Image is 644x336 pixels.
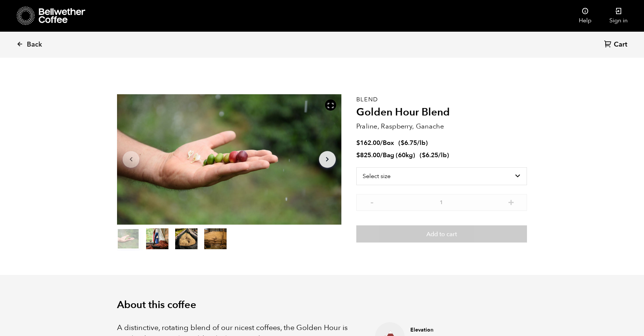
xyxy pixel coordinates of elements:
[380,151,383,159] span: /
[401,139,417,147] bdi: 6.75
[356,106,527,119] h2: Golden Hour Blend
[117,299,527,311] h2: About this coffee
[420,151,449,159] span: ( )
[356,225,527,243] button: Add to cart
[401,139,404,147] span: $
[383,139,394,147] span: Box
[380,139,383,147] span: /
[422,151,426,159] span: $
[367,198,377,205] button: -
[383,151,415,159] span: Bag (60kg)
[356,139,380,147] bdi: 162.00
[604,40,629,50] a: Cart
[417,139,426,147] span: /lb
[410,326,515,334] h4: Elevation
[614,40,627,49] span: Cart
[506,198,516,205] button: +
[356,151,360,159] span: $
[27,40,42,49] span: Back
[356,121,527,131] p: Praline, Raspberry, Ganache
[356,151,380,159] bdi: 825.00
[356,139,360,147] span: $
[398,139,428,147] span: ( )
[438,151,447,159] span: /lb
[422,151,438,159] bdi: 6.25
